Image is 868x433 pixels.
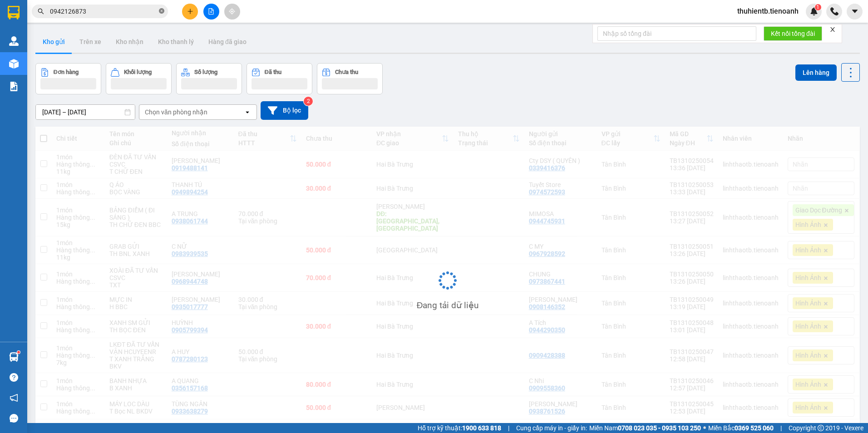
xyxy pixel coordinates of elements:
[182,4,198,20] button: plus
[203,4,219,20] button: file-add
[304,97,313,106] sup: 2
[795,64,837,81] button: Lên hàng
[261,101,308,120] button: Bộ lọc
[145,108,207,117] div: Chọn văn phòng nhận
[38,8,44,15] span: search
[54,69,79,75] div: Đơn hàng
[847,4,863,20] button: caret-down
[417,299,479,312] div: Đang tải dữ liệu
[265,69,281,75] div: Đã thu
[106,63,172,94] button: Khối lượng
[229,8,235,15] span: aim
[418,423,501,433] span: Hỗ trợ kỹ thuật:
[194,69,217,75] div: Số lượng
[730,5,806,17] span: thuhientb.tienoanh
[208,8,214,15] span: file-add
[508,423,509,433] span: |
[247,63,312,94] button: Đã thu
[9,82,19,91] img: solution-icon
[764,26,822,41] button: Kết nối tổng đài
[810,7,818,15] img: icon-new-feature
[597,26,756,41] input: Nhập số tổng đài
[771,29,815,39] span: Kết nối tổng đài
[816,4,819,10] span: 1
[17,351,20,354] sup: 1
[151,31,201,53] button: Kho thanh lý
[244,108,251,116] svg: open
[9,59,19,69] img: warehouse-icon
[815,4,821,10] sup: 1
[176,63,242,94] button: Số lượng
[224,4,240,20] button: aim
[818,425,824,431] span: copyright
[10,394,18,402] span: notification
[36,105,135,119] input: Select a date range.
[35,63,101,94] button: Đơn hàng
[618,424,701,432] strong: 0708 023 035 - 0935 103 250
[589,423,701,433] span: Miền Nam
[35,31,72,53] button: Kho gửi
[516,423,587,433] span: Cung cấp máy in - giấy in:
[462,424,501,432] strong: 1900 633 818
[72,31,108,53] button: Trên xe
[335,69,358,75] div: Chưa thu
[10,373,18,382] span: question-circle
[703,426,706,430] span: ⚪️
[735,424,774,432] strong: 0369 525 060
[317,63,383,94] button: Chưa thu
[124,69,152,75] div: Khối lượng
[187,8,193,15] span: plus
[50,6,157,16] input: Tìm tên, số ĐT hoặc mã đơn
[9,352,19,362] img: warehouse-icon
[108,31,151,53] button: Kho nhận
[780,423,782,433] span: |
[10,414,18,423] span: message
[851,7,859,15] span: caret-down
[708,423,774,433] span: Miền Bắc
[159,7,164,16] span: close-circle
[829,26,836,33] span: close
[830,7,838,15] img: phone-icon
[159,8,164,14] span: close-circle
[9,36,19,46] img: warehouse-icon
[201,31,254,53] button: Hàng đã giao
[8,6,20,20] img: logo-vxr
